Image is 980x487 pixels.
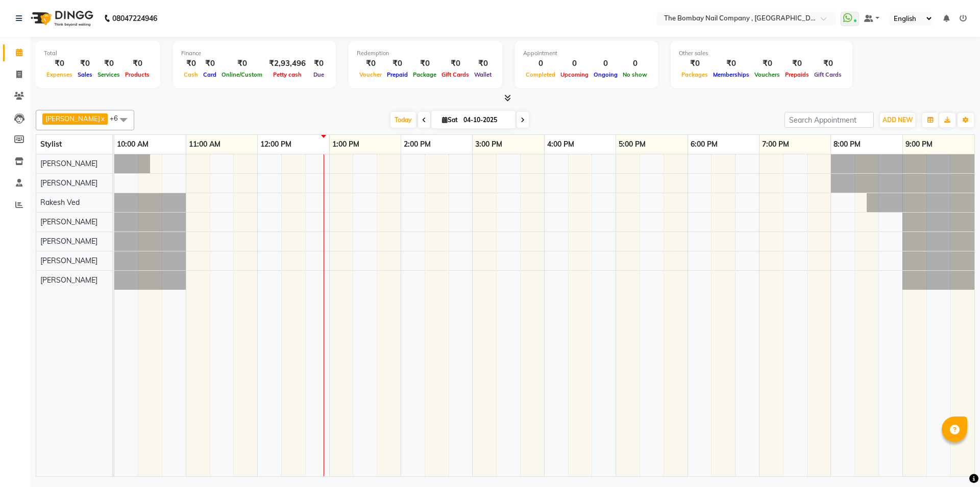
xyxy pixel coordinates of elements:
span: Services [95,71,122,78]
span: Due [311,71,327,78]
span: Gift Cards [812,71,844,78]
span: Sales [75,71,95,78]
a: x [100,114,105,123]
span: [PERSON_NAME] [40,275,97,285]
span: ADD NEW [883,116,913,124]
div: Total [44,49,152,58]
div: ₹0 [75,58,95,69]
span: Package [410,71,439,78]
img: logo [26,4,96,33]
div: ₹0 [201,58,219,69]
a: 7:00 PM [759,137,792,152]
span: [PERSON_NAME] [40,256,97,265]
div: ₹0 [384,58,410,69]
div: 0 [620,58,650,69]
span: Memberships [710,71,752,78]
span: Upcoming [558,71,591,78]
span: Today [390,112,416,128]
span: [PERSON_NAME] [40,217,97,226]
div: Finance [181,49,328,58]
button: ADD NEW [880,113,915,127]
span: Cash [181,71,201,78]
span: Sat [439,116,460,124]
span: Ongoing [591,71,620,78]
a: 10:00 AM [114,137,151,152]
div: ₹0 [472,58,494,69]
span: Prepaid [384,71,410,78]
span: [PERSON_NAME] [40,159,97,168]
span: Products [122,71,152,78]
span: [PERSON_NAME] [45,114,100,123]
span: Packages [679,71,710,78]
div: ₹0 [410,58,439,69]
div: ₹0 [122,58,152,69]
a: 1:00 PM [330,137,362,152]
div: ₹0 [310,58,328,69]
a: 9:00 PM [903,137,935,152]
span: Prepaids [782,71,812,78]
input: 2025-10-04 [460,112,511,128]
div: ₹0 [812,58,844,69]
span: Vouchers [752,71,782,78]
span: Petty cash [271,71,304,78]
div: ₹0 [219,58,265,69]
div: ₹0 [679,58,710,69]
a: 11:00 AM [186,137,223,152]
a: 2:00 PM [401,137,433,152]
a: 12:00 PM [258,137,294,152]
div: 0 [523,58,558,69]
span: Completed [523,71,558,78]
input: Search Appointment [785,112,874,128]
span: [PERSON_NAME] [40,178,97,188]
div: ₹0 [752,58,782,69]
div: Appointment [523,49,650,58]
div: ₹0 [439,58,472,69]
b: 08047224946 [112,4,157,33]
span: Rakesh Ved [40,198,80,207]
iframe: chat widget [937,446,970,477]
span: Expenses [44,71,75,78]
span: [PERSON_NAME] [40,237,97,246]
div: ₹0 [181,58,201,69]
div: ₹2,93,496 [265,58,310,69]
a: 5:00 PM [616,137,648,152]
div: ₹0 [357,58,384,69]
span: Voucher [357,71,384,78]
div: Other sales [679,49,844,58]
div: ₹0 [782,58,812,69]
div: 0 [591,58,620,69]
span: +6 [110,114,126,122]
span: Online/Custom [219,71,265,78]
a: 6:00 PM [688,137,720,152]
div: ₹0 [44,58,75,69]
span: Wallet [472,71,494,78]
span: Card [201,71,219,78]
span: No show [620,71,650,78]
div: 0 [558,58,591,69]
div: ₹0 [710,58,752,69]
a: 4:00 PM [545,137,577,152]
a: 8:00 PM [831,137,863,152]
div: Redemption [357,49,494,58]
div: ₹0 [95,58,122,69]
span: Stylist [40,140,62,149]
a: 3:00 PM [473,137,505,152]
span: Gift Cards [439,71,472,78]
